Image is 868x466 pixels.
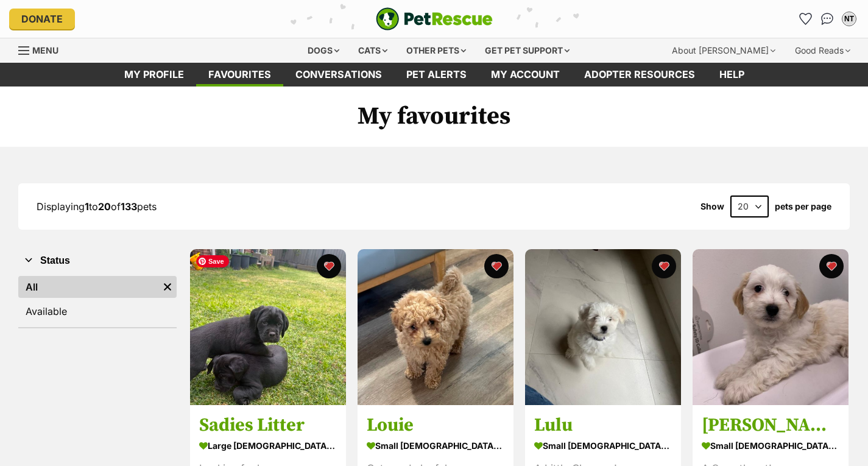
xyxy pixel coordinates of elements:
[839,9,859,29] button: My account
[9,9,75,29] a: Donate
[817,9,837,29] a: Conversations
[843,13,855,25] div: NT
[700,202,724,211] span: Show
[367,414,504,437] h3: Louie
[196,255,229,267] span: Save
[476,38,578,63] div: Get pet support
[702,437,839,455] div: small [DEMOGRAPHIC_DATA] Dog
[479,63,572,86] a: My account
[199,414,337,437] h3: Sadies Litter
[376,7,493,30] img: logo-e224e6f780fb5917bec1dbf3a21bbac754714ae5b6737aabdf751b685950b380.svg
[819,254,844,278] button: favourite
[32,45,58,55] span: Menu
[18,276,158,298] a: All
[112,63,196,86] a: My profile
[534,414,672,437] h3: Lulu
[693,249,849,405] img: Ollie
[85,200,89,213] strong: 1
[707,63,757,86] a: Help
[367,437,504,455] div: small [DEMOGRAPHIC_DATA] Dog
[358,249,513,405] img: Louie
[398,38,475,63] div: Other pets
[821,13,834,25] img: chat-41dd97257d64d25036548639549fe6c8038ab92f7586957e7f3b1b290dea8141.svg
[98,200,111,213] strong: 20
[299,38,348,63] div: Dogs
[18,274,177,327] div: Status
[484,254,509,278] button: favourite
[317,254,341,278] button: favourite
[199,437,337,455] div: large [DEMOGRAPHIC_DATA] Dog
[534,437,672,455] div: small [DEMOGRAPHIC_DATA] Dog
[796,9,859,29] ul: Account quick links
[121,200,137,213] strong: 133
[196,63,283,86] a: Favourites
[190,249,346,405] img: Sadies Litter
[394,63,479,86] a: Pet alerts
[158,276,177,298] a: Remove filter
[350,38,396,63] div: Cats
[702,414,839,437] h3: [PERSON_NAME]
[37,200,157,213] span: Displaying to of pets
[376,7,493,30] a: PetRescue
[283,63,394,86] a: conversations
[796,9,815,29] a: Favourites
[18,253,177,269] button: Status
[663,38,784,63] div: About [PERSON_NAME]
[572,63,707,86] a: Adopter resources
[18,300,177,322] a: Available
[786,38,859,63] div: Good Reads
[652,254,676,278] button: favourite
[775,202,831,211] label: pets per page
[525,249,681,405] img: Lulu
[18,38,67,60] a: Menu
